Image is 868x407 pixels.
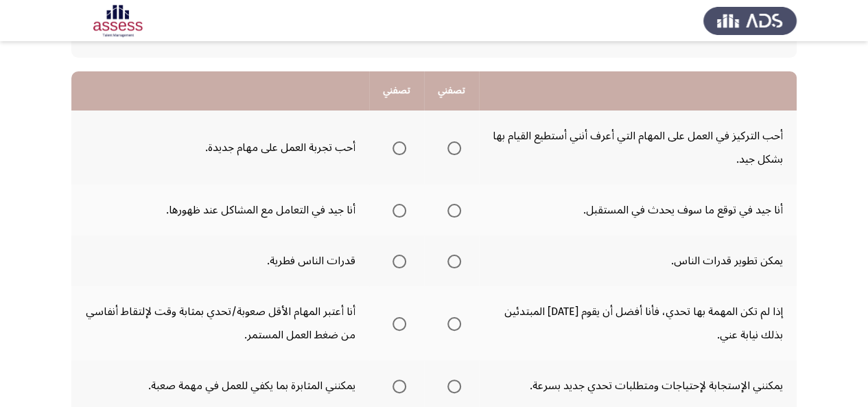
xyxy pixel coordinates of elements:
td: أنا جيد في التعامل مع المشاكل عند ظهورها. [71,185,369,235]
td: قدرات الناس فطرية. [71,235,369,286]
img: Assessment logo of Potentiality Assessment R2 (EN/AR) [71,1,165,40]
td: يمكن تطوير قدرات الناس. [479,235,797,286]
th: تصفني [369,71,424,111]
td: أحب تجربة العمل على مهام جديدة. [71,111,369,185]
th: تصفني [424,71,479,111]
mat-radio-group: Select an option [442,136,461,159]
td: إذا لم تكن المهمة بها تحدي، فأنا أفضل أن يقوم [DATE] المبتدئين بذلك نيابة عني. [479,286,797,360]
mat-radio-group: Select an option [387,312,406,335]
mat-radio-group: Select an option [387,374,406,397]
td: أنا أعتبر المهام الأقل صعوبة/تحدي بمثابة وقت لإلتقاط أنفاسي من ضغط العمل المستمر. [71,286,369,360]
td: أحب التركيز في العمل على المهام التي أعرف أنني أستطيع القيام بها بشكل جيد. [479,111,797,185]
mat-radio-group: Select an option [387,249,406,272]
img: Assess Talent Management logo [703,1,797,40]
mat-radio-group: Select an option [387,198,406,222]
mat-radio-group: Select an option [442,312,461,335]
td: أنا جيد في توقع ما سوف يحدث في المستقبل. [479,185,797,235]
mat-radio-group: Select an option [442,374,461,397]
mat-radio-group: Select an option [442,198,461,222]
mat-radio-group: Select an option [387,136,406,159]
mat-radio-group: Select an option [442,249,461,272]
